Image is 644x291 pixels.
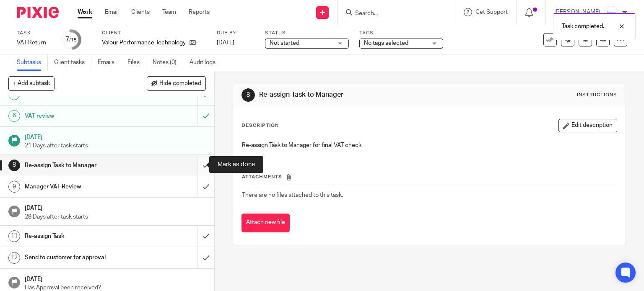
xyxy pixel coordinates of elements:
[577,92,617,98] div: Instructions
[217,30,254,36] label: Due by
[242,192,343,198] span: There are no files attached to this task.
[105,8,119,16] a: Email
[605,6,618,19] img: Infinity%20Logo%20with%20Whitespace%20.png
[17,30,50,36] label: Task
[78,8,92,16] a: Work
[364,40,408,46] span: No tags selected
[8,76,55,90] button: + Add subtask
[8,230,20,242] div: 11
[241,122,279,129] p: Description
[25,273,206,283] h1: [DATE]
[562,22,604,31] p: Task completed.
[270,40,299,46] span: Not started
[265,30,349,36] label: Status
[65,35,77,44] div: 7
[242,175,282,179] span: Attachments
[25,202,206,212] h1: [DATE]
[8,181,20,193] div: 9
[102,30,206,36] label: Client
[102,39,185,47] p: Valour Performance Technology Ltd
[259,90,447,99] h1: Re-assign Task to Manager
[25,230,134,242] h1: Re-assign Task
[217,40,234,46] span: [DATE]
[153,54,183,71] a: Notes (0)
[8,252,20,264] div: 12
[147,76,206,90] button: Hide completed
[190,54,222,71] a: Audit logs
[69,38,77,42] small: /15
[558,119,617,132] button: Edit description
[25,213,206,221] p: 28 Days after task starts
[54,54,91,71] a: Client tasks
[242,141,617,149] p: Re-assign Task to Manager for final VAT check
[17,39,50,47] div: VAT Return
[189,8,210,16] a: Reports
[159,80,201,87] span: Hide completed
[25,110,134,122] h1: VAT review
[127,54,146,71] a: Files
[241,214,290,232] button: Attach new file
[98,54,121,71] a: Emails
[25,251,134,264] h1: Send to customer for approval
[25,142,206,150] p: 21 Days after task starts
[8,110,20,122] div: 6
[17,54,48,71] a: Subtasks
[241,88,255,102] div: 8
[25,180,134,193] h1: Manager VAT Review
[25,159,134,172] h1: Re-assign Task to Manager
[17,7,59,18] img: Pixie
[25,131,206,142] h1: [DATE]
[162,8,176,16] a: Team
[131,8,150,16] a: Clients
[8,160,20,171] div: 8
